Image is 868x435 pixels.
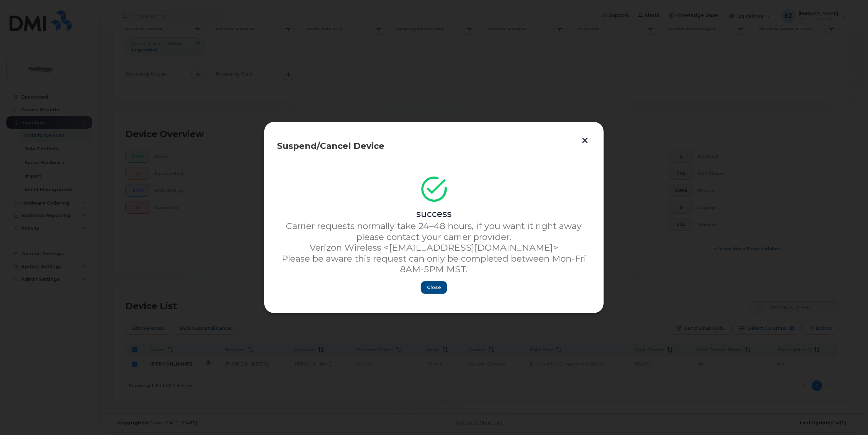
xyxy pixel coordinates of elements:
[277,253,591,275] p: Please be aware this request can only be completed between Mon-Fri 8AM-5PM MST.
[421,281,447,294] button: Close
[277,208,591,219] div: success
[277,242,591,253] p: Verizon Wireless <[EMAIL_ADDRESS][DOMAIN_NAME]>
[277,142,591,150] div: Suspend/Cancel Device
[277,221,591,242] p: Carrier requests normally take 24–48 hours, if you want it right away please contact your carrier...
[427,284,441,291] span: Close
[837,404,863,430] iframe: Messenger Launcher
